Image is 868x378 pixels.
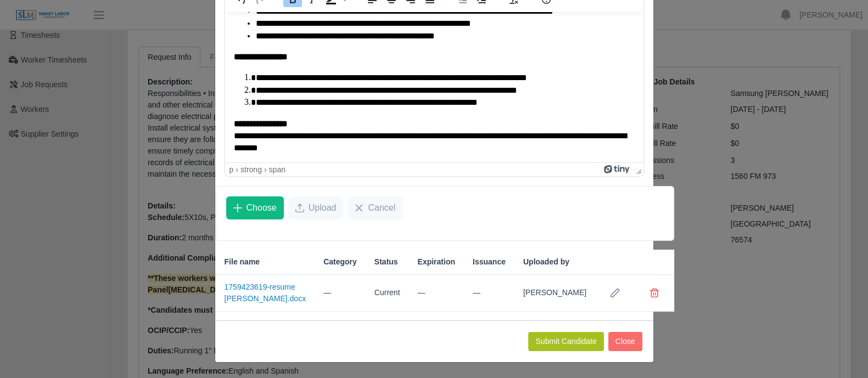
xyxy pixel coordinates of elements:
div: p [229,165,234,174]
td: [PERSON_NAME] [514,275,595,312]
button: Close [608,332,642,351]
a: 1759423619-resume [PERSON_NAME].docx [225,283,306,303]
td: — [408,275,463,312]
a: Powered by Tiny [604,165,631,174]
button: Cancel [348,196,402,219]
button: Upload [288,196,344,219]
span: Cancel [368,201,395,215]
div: › [264,165,267,174]
span: Choose [247,201,277,215]
span: Uploaded by [523,256,569,268]
td: — [315,275,366,312]
button: Row Edit [604,282,626,304]
td: Current [366,275,409,312]
button: Choose [226,196,284,219]
span: Upload [309,201,337,215]
span: Category [323,256,357,268]
div: › [236,165,238,174]
button: Delete file [643,282,665,304]
span: Status [374,256,398,268]
button: Submit Candidate [528,332,603,351]
div: strong [240,165,262,174]
span: Issuance [473,256,506,268]
div: Press the Up and Down arrow keys to resize the editor. [632,163,643,176]
span: Expiration [417,256,455,268]
div: span [269,165,285,174]
td: — [464,275,514,312]
span: File name [225,256,260,268]
iframe: Rich Text Area [225,12,643,162]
